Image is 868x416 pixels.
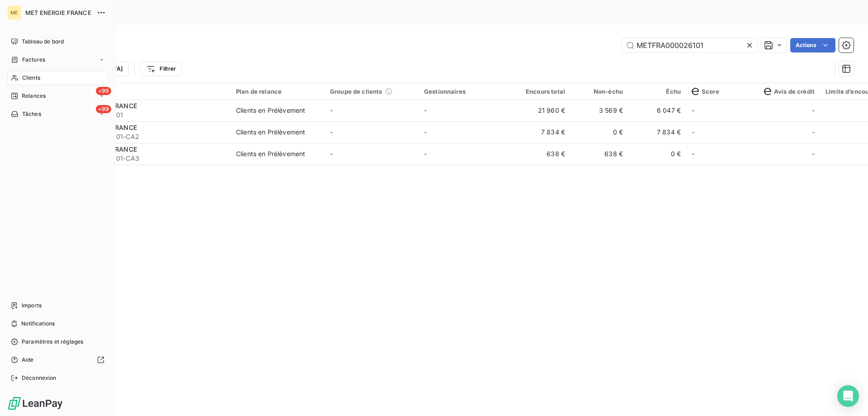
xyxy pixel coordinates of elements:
span: Notifications [21,320,55,328]
td: 638 € [571,143,628,165]
td: - [759,100,820,121]
span: Factures [22,56,45,64]
span: Avis de crédit [764,88,815,95]
div: Échu [634,88,681,95]
span: Paramètres et réglages [22,338,83,346]
div: Clients en Prélèvement [236,128,305,137]
a: Aide [7,353,108,367]
span: - [424,128,427,136]
button: Filtrer [140,62,182,76]
span: Imports [22,301,42,310]
span: METFRA000026101 [62,110,225,120]
button: Actions [790,38,835,53]
div: Gestionnaires [424,88,507,95]
td: 7 834 € [628,121,686,143]
span: +99 [96,87,111,95]
span: Tâches [22,110,41,118]
img: Logo LeanPay [7,396,63,411]
td: - [759,121,820,143]
td: 3 569 € [571,100,628,121]
div: Open Intercom Messenger [837,385,859,407]
span: Relances [22,92,46,100]
div: Encours total [518,88,565,95]
a: Clients [7,71,108,85]
td: - [759,143,820,165]
span: - [424,106,427,114]
td: 7 834 € [513,121,571,143]
a: Paramètres et réglages [7,335,108,349]
div: Clients en Prélèvement [236,149,305,158]
span: Tableau de bord [22,38,64,46]
div: Non-échu [576,88,623,95]
td: - [686,143,759,165]
td: 0 € [571,121,628,143]
a: Tableau de bord [7,34,108,49]
td: 0 € [628,143,686,165]
a: Imports [7,298,108,313]
span: METFRA000026101-CA3 [62,154,225,163]
span: Groupe de clients [330,88,382,95]
span: - [330,128,333,136]
a: Factures [7,53,108,67]
td: 638 € [513,143,571,165]
span: - [424,150,427,158]
div: Clients en Prélèvement [236,106,305,115]
a: +99Relances [7,89,108,103]
span: Aide [22,356,34,364]
td: 21 960 € [513,100,571,121]
span: - [330,150,333,158]
td: - [686,121,759,143]
input: Rechercher [622,38,758,53]
span: METFRA000026101-CA2 [62,132,225,141]
span: Déconnexion [22,374,57,382]
a: +99Tâches [7,107,108,121]
span: Score [692,88,719,95]
div: Plan de relance [236,88,319,95]
span: +99 [96,105,111,113]
span: - [330,106,333,114]
td: - [686,100,759,121]
td: 6 047 € [628,100,686,121]
span: Clients [22,74,40,82]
